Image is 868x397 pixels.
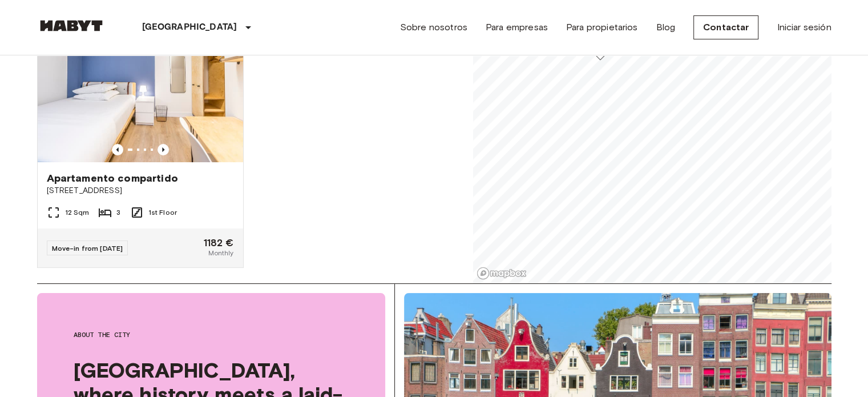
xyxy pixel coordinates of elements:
span: 3 [116,207,120,218]
img: Habyt [37,20,106,31]
button: Previous image [158,144,169,155]
span: [STREET_ADDRESS] [47,185,234,197]
a: Iniciar sesión [777,21,831,34]
p: [GEOGRAPHIC_DATA] [142,21,237,34]
span: Apartamento compartido [47,171,178,185]
a: Mapbox logo [477,267,527,280]
a: Sobre nosotros [400,21,467,34]
div: Map marker [558,42,642,60]
span: Monthly [208,248,233,258]
button: Previous image [112,144,123,155]
a: Para empresas [486,21,548,34]
img: Marketing picture of unit NL-05-68-001-03Q [38,25,243,162]
span: 1182 € [204,238,234,248]
a: Contactar [693,15,758,39]
span: 1st Floor [148,207,177,218]
a: Para propietarios [566,21,638,34]
span: Move-in from [DATE] [52,244,123,252]
a: Blog [656,21,675,34]
span: About the city [74,330,349,340]
a: Marketing picture of unit NL-05-68-001-03QPrevious imagePrevious imageApartamento compartido[STRE... [37,25,244,268]
span: 12 Sqm [65,207,90,218]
